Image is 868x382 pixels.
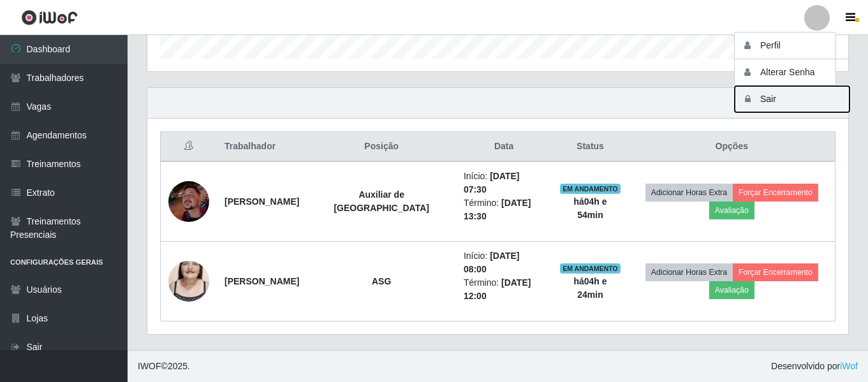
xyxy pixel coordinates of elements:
[138,361,161,371] span: IWOF
[224,196,299,207] strong: [PERSON_NAME]
[735,59,850,86] button: Alterar Senha
[464,196,545,223] li: Término:
[168,245,209,318] img: 1745854264697.jpeg
[464,171,520,195] time: [DATE] 07:30
[735,33,850,59] button: Perfil
[840,361,858,371] a: iWof
[645,184,733,202] button: Adicionar Horas Extra
[217,132,307,162] th: Trabalhador
[771,360,858,373] span: Desenvolvido por
[464,170,545,196] li: Início:
[552,132,628,162] th: Status
[573,196,607,220] strong: há 04 h e 54 min
[21,10,78,26] img: CoreUI Logo
[464,251,520,274] time: [DATE] 08:00
[168,181,209,222] img: 1726241705865.jpeg
[709,202,754,219] button: Avaliação
[372,276,391,286] strong: ASG
[560,263,621,274] span: EM ANDAMENTO
[464,249,545,276] li: Início:
[224,276,299,286] strong: [PERSON_NAME]
[733,263,818,281] button: Forçar Encerramento
[709,281,754,299] button: Avaliação
[629,132,835,162] th: Opções
[645,263,733,281] button: Adicionar Horas Extra
[573,276,607,300] strong: há 04 h e 24 min
[735,86,850,112] button: Sair
[307,132,455,162] th: Posição
[138,360,190,373] span: © 2025 .
[733,184,818,202] button: Forçar Encerramento
[560,184,621,194] span: EM ANDAMENTO
[464,276,545,303] li: Término:
[456,132,552,162] th: Data
[334,189,429,213] strong: Auxiliar de [GEOGRAPHIC_DATA]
